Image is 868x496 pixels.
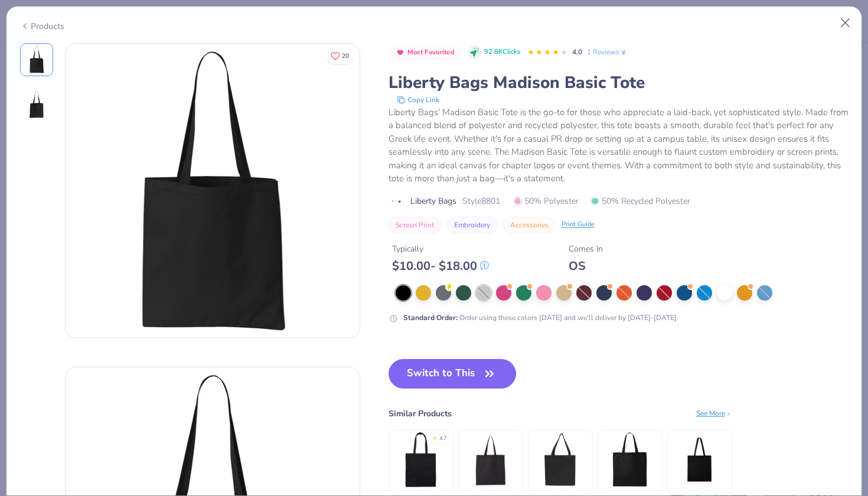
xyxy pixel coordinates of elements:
div: 4.0 Stars [527,43,567,62]
button: Screen Print [389,217,441,233]
div: Typically [392,243,489,255]
a: 1 Reviews [587,47,628,57]
img: BAGedge 6 oz. Canvas Promo Tote [393,432,449,488]
div: Products [20,20,64,32]
div: $ 10.00 - $ 18.00 [392,259,489,273]
div: Liberty Bags Madison Basic Tote [389,71,849,94]
button: Like [325,47,354,64]
img: Bag Edge Canvas Grocery Tote [602,432,658,488]
button: Close [834,12,857,34]
div: Liberty Bags' Madison Basic Tote is the go-to for those who appreciate a laid-back, yet sophistic... [389,106,849,185]
img: brand logo [389,197,404,206]
img: Front [66,44,360,338]
div: 4.7 [439,435,446,443]
div: OS [569,259,603,273]
span: 50% Polyester [513,195,579,207]
div: Similar Products [389,407,452,420]
button: Embroidery [447,217,497,233]
button: Accessories [503,217,556,233]
img: Oad 12 Oz Tote Bag [462,432,518,488]
img: Front [22,45,51,74]
span: 50% Recycled Polyester [590,195,690,207]
span: Style 8801 [462,195,500,207]
span: 4.0 [572,47,582,57]
img: Most Favorited sort [396,48,405,57]
img: Econscious Eco Promo Tote [671,432,727,488]
img: Liberty Bags Isabelle Canvas Tote [532,432,588,488]
div: Order using these colors [DATE] and we'll deliver by [DATE]-[DATE]. [403,312,678,323]
div: ★ [432,435,437,439]
span: 92.8K Clicks [484,47,520,57]
button: Badge Button [390,45,461,60]
span: Liberty Bags [410,195,456,207]
strong: Standard Order : [403,313,458,322]
img: Back [22,90,51,119]
div: Comes In [569,243,603,255]
div: Print Guide [562,220,595,230]
button: Switch to This [389,359,517,389]
button: copy to clipboard [393,94,443,106]
span: 20 [342,53,349,59]
div: See More [696,408,732,419]
span: Most Favorited [407,49,455,56]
